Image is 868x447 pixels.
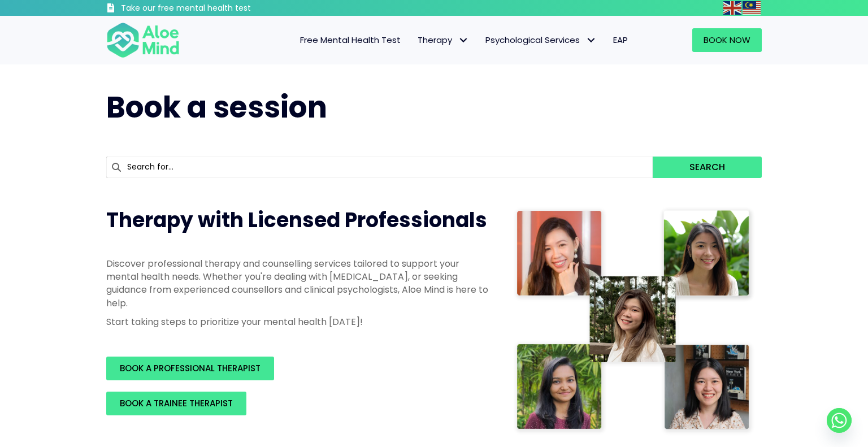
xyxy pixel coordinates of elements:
[723,1,743,14] a: English
[106,315,491,328] p: Start taking steps to prioritize your mental health [DATE]!
[723,1,741,15] img: en
[418,34,468,46] span: Therapy
[409,28,477,52] a: TherapyTherapy: submenu
[455,32,471,49] span: Therapy: submenu
[106,3,311,16] a: Take our free mental health test
[120,397,233,409] span: BOOK A TRAINEE THERAPIST
[704,34,750,46] span: Book Now
[106,357,274,380] a: BOOK A PROFESSIONAL THERAPIST
[106,257,491,310] p: Discover professional therapy and counselling services tailored to support your mental health nee...
[194,28,636,52] nav: Menu
[653,157,762,178] button: Search
[827,408,852,433] a: Whatsapp
[106,157,653,178] input: Search for...
[121,3,311,14] h3: Take our free mental health test
[743,1,761,15] img: ms
[300,34,401,46] span: Free Mental Health Test
[485,34,596,46] span: Psychological Services
[583,32,599,49] span: Psychological Services: submenu
[106,86,327,128] span: Book a session
[292,28,409,52] a: Free Mental Health Test
[106,206,487,235] span: Therapy with Licensed Professionals
[743,1,762,14] a: Malay
[477,28,605,52] a: Psychological ServicesPsychological Services: submenu
[106,21,180,59] img: Aloe mind Logo
[605,28,636,52] a: EAP
[692,28,762,52] a: Book Now
[106,392,246,415] a: BOOK A TRAINEE THERAPIST
[120,362,261,374] span: BOOK A PROFESSIONAL THERAPIST
[513,206,755,436] img: Therapist collage
[613,34,628,46] span: EAP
